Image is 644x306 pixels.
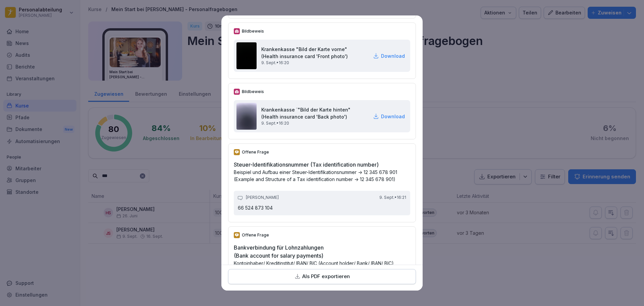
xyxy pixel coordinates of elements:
[238,205,406,211] p: 66 524 873 104
[228,269,416,284] button: Als PDF exportieren
[234,169,410,183] p: Beispiel und Aufbau einer Steuer-Identifikationsnummer -> 12 345 678 901 (Example and Structure o...
[234,161,410,169] h2: Steuer-Identifikationsnummer (Tax identification number)
[261,60,368,66] p: 9. Sept. • 16:20
[236,103,257,130] img: bpgi7fz133hp2mq1zkz84sh1.png
[261,46,368,60] h2: Krankenkasse "Bild der Karte vorne" (Health insurance card 'Front photo')
[234,260,410,267] p: Kontoinhaber/ Kreditinstitut/ IBAN/ BIC (Account holder/ Bank/ IBAN/ BIC)
[234,244,410,260] h2: Bankverbindung für Lohnzahlungen (Bank account for salary payments)
[381,113,405,120] p: Download
[236,42,257,69] img: m4oahts0lsza5bpyq18238ko.png
[379,195,406,201] p: 9. Sept. • 16:21
[242,89,264,95] p: Bildbeweis
[261,106,368,120] h2: Krankenkasse `"Bild der Karte hinten" (Health insurance card 'Back photo')
[246,195,279,201] p: [PERSON_NAME]
[242,28,264,34] p: Bildbeweis
[242,149,269,155] p: Offene Frage
[242,232,269,238] p: Offene Frage
[261,120,368,126] p: 9. Sept. • 16:20
[381,52,405,59] p: Download
[302,273,350,280] p: Als PDF exportieren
